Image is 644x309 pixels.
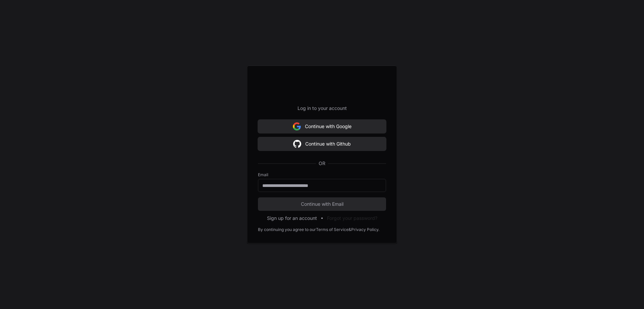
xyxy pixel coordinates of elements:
[327,215,377,222] button: Forgot your password?
[258,105,386,112] p: Log in to your account
[258,120,386,133] button: Continue with Google
[316,227,348,232] a: Terms of Service
[258,227,316,232] div: By continuing you agree to our
[267,215,317,222] button: Sign up for an account
[351,227,379,232] a: Privacy Policy.
[258,172,386,178] label: Email
[293,137,301,151] img: Sign in with google
[258,197,386,211] button: Continue with Email
[258,137,386,151] button: Continue with Github
[293,120,301,133] img: Sign in with google
[258,201,386,207] span: Continue with Email
[316,160,328,167] span: OR
[348,227,351,232] div: &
